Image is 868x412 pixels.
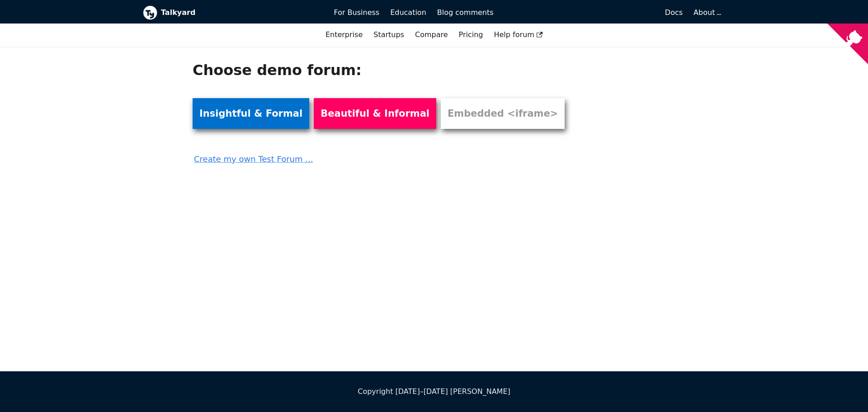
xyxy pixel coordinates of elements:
a: Blog comments [432,5,499,20]
a: Create my own Test Forum ... [193,146,576,166]
span: Docs [665,8,683,17]
img: Talkyard logo [143,5,157,20]
h1: Choose demo forum: [193,61,576,79]
a: Compare [415,30,448,39]
a: Enterprise [320,27,368,43]
a: For Business [329,5,385,20]
a: Help forum [488,27,548,43]
a: Insightful & Formal [193,98,309,129]
a: Embedded <iframe> [441,98,565,129]
a: Beautiful & Informal [314,98,436,129]
a: Docs [499,5,689,20]
span: For Business [334,8,380,17]
span: Help forum [494,30,542,39]
a: Talkyard logoTalkyard [143,5,321,20]
a: Startups [368,27,410,43]
b: Talkyard [161,7,321,19]
a: Pricing [453,27,489,43]
span: Education [390,8,426,17]
a: About [693,8,720,17]
a: Education [385,5,432,20]
span: Blog comments [437,8,494,17]
div: Copyright [DATE]–[DATE] [PERSON_NAME] [143,386,725,398]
